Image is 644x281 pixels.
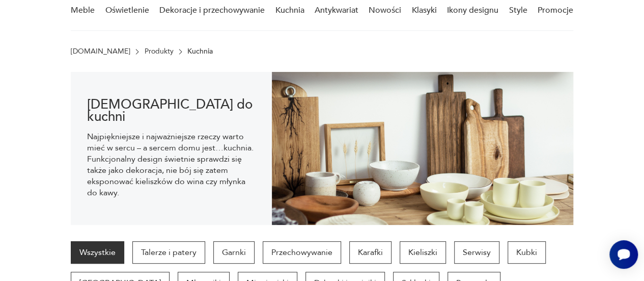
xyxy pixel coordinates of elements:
a: Kieliszki [400,241,446,264]
iframe: Smartsupp widget button [609,240,638,269]
p: Najpiękniejsze i najważniejsze rzeczy warto mieć w sercu – a sercem domu jest…kuchnia. Funkcjonal... [87,131,256,198]
p: Kuchnia [187,47,213,56]
a: Kubki [508,241,546,264]
a: Serwisy [454,241,499,264]
a: Talerze i patery [132,241,205,264]
h1: [DEMOGRAPHIC_DATA] do kuchni [87,98,256,123]
a: Wszystkie [71,241,124,264]
a: Produkty [145,47,174,56]
a: Garnki [213,241,255,264]
a: Przechowywanie [263,241,341,264]
a: Karafki [349,241,391,264]
a: [DOMAIN_NAME] [71,47,130,56]
img: b2f6bfe4a34d2e674d92badc23dc4074.jpg [272,72,573,225]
